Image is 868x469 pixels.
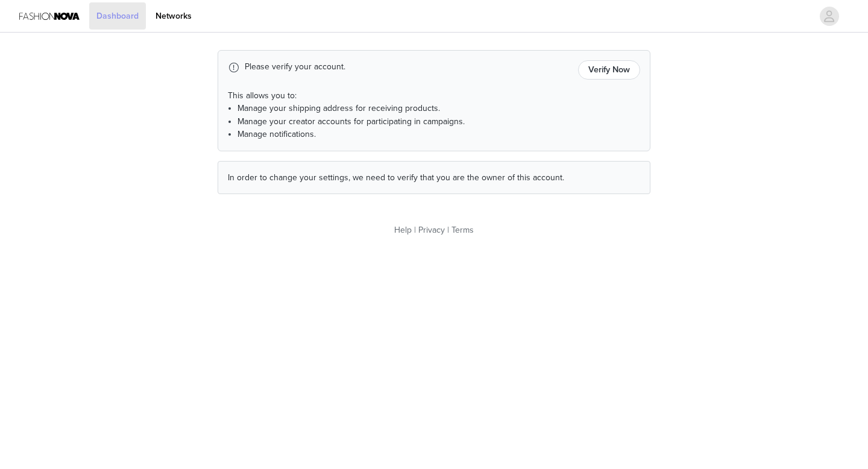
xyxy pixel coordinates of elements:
[237,116,465,127] span: Manage your creator accounts for participating in campaigns.
[578,60,640,80] button: Verify Now
[237,129,316,139] span: Manage notifications.
[245,60,573,73] p: Please verify your account.
[89,2,146,30] a: Dashboard
[447,225,449,235] span: |
[228,172,564,183] span: In order to change your settings, we need to verify that you are the owner of this account.
[414,225,416,235] span: |
[823,7,835,26] div: avatar
[228,89,640,102] p: This allows you to:
[19,2,80,30] img: Fashion Nova Logo
[394,225,412,235] a: Help
[451,225,474,235] a: Terms
[148,2,199,30] a: Networks
[418,225,445,235] a: Privacy
[237,103,440,113] span: Manage your shipping address for receiving products.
